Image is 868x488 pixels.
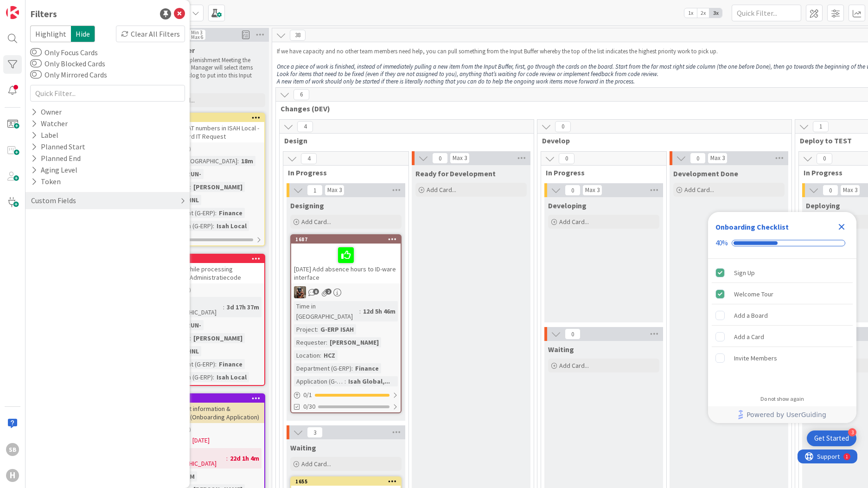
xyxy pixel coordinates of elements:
div: Time in [GEOGRAPHIC_DATA] [158,448,226,469]
div: 1850 [155,255,264,263]
div: 1 [48,4,51,11]
div: Invite Members is incomplete. [712,348,853,368]
div: Filters [30,7,57,21]
div: Custom Fields [30,195,77,206]
span: : [359,306,361,316]
div: Finance [217,359,245,369]
div: Finance [353,363,381,373]
div: 1655 [295,478,401,485]
span: : [351,363,353,373]
div: Max 6 [191,35,203,39]
div: Checklist Container [708,212,856,423]
label: Only Mirrored Cards [30,69,107,80]
div: Close Checklist [834,219,849,234]
span: 0 [823,185,838,196]
div: 1687 [295,236,401,243]
button: Only Focus Cards [30,48,42,57]
div: Time in [GEOGRAPHIC_DATA] [294,301,359,321]
span: Add Card... [301,460,331,468]
span: 6 [294,89,309,100]
span: 4 [297,121,313,132]
span: 0 [432,153,448,164]
span: 0 [817,153,832,164]
span: 0 [565,328,581,340]
p: During the Replenishment Meeting the team & Team Manager will select items from the backlog to pu... [156,57,263,87]
a: 1807Incorrect VAT numbers in ISAH Local - Non standard IT RequestTime in [GEOGRAPHIC_DATA]:18mPro... [154,113,265,246]
div: SB [6,443,19,456]
span: Deploying [806,201,840,210]
div: [PERSON_NAME] [327,337,381,347]
a: 1687[DATE] Add absence hours to ID-ware interfaceVKTime in [GEOGRAPHIC_DATA]:12d 5h 46mProject:G-... [290,234,402,413]
div: Aging Level [30,164,78,176]
div: 1807 [159,115,264,121]
span: : [326,337,327,347]
span: [DATE] [192,436,210,445]
div: 3 [848,428,856,437]
div: Max 3 [453,156,467,161]
div: 1687 [291,235,401,244]
span: Add Card... [559,218,589,226]
div: Min 3 [191,30,202,35]
div: Welcome Tour is complete. [712,284,853,304]
div: G-ERP ISAH [318,324,356,334]
em: A new item of work should only be started if there is literally nothing that you can do to help t... [277,77,635,85]
div: 1850 [159,256,264,262]
span: 0 [559,153,574,164]
div: HNL [185,195,201,205]
div: Watcher [30,118,69,129]
span: Design [284,136,522,145]
div: Time in [GEOGRAPHIC_DATA] [158,297,223,317]
span: 8 [313,289,319,295]
span: : [190,333,191,343]
div: 18m [239,156,255,166]
span: 0 / 1 [303,390,312,400]
span: 3x [709,8,722,18]
span: Add Card... [559,361,589,370]
div: -RUN- [182,169,204,179]
a: Powered by UserGuiding [713,406,852,423]
label: Only Focus Cards [30,47,98,58]
span: : [317,324,318,334]
div: [PERSON_NAME] [191,333,245,343]
input: Quick Filter... [30,85,185,102]
span: 0 [555,121,571,132]
div: Planned Start [30,141,86,153]
div: 1187 [159,395,264,402]
div: Finance [217,208,245,218]
a: 1850[SS] Error while processing Toekennen AdministratiecodeTime in [GEOGRAPHIC_DATA]:3d 17h 37mPr... [154,254,265,386]
button: Only Mirrored Cards [30,70,42,79]
div: 1807 [155,114,264,122]
div: Owner [30,106,63,118]
div: Clear All Filters [116,26,185,42]
span: Powered by UserGuiding [747,409,826,420]
div: Welcome Tour [734,289,773,300]
span: : [213,221,214,231]
div: Yim Support information & knowledge (Onboarding Application) [155,403,264,423]
div: Max 3 [843,188,857,193]
span: In Progress [288,168,397,177]
span: : [226,453,228,463]
div: Max 3 [710,156,725,161]
div: 1187Yim Support information & knowledge (Onboarding Application) [155,394,264,423]
span: Develop [542,136,780,145]
div: Checklist items [708,259,856,389]
div: HCZ [321,350,338,360]
div: 40% [715,239,728,247]
span: Support [19,1,42,13]
span: 1 [813,121,829,132]
div: Requester [294,337,326,347]
span: 38 [290,30,306,41]
span: Waiting [290,443,316,452]
div: Application (G-ERP) [294,376,345,386]
input: Quick Filter... [732,5,801,21]
div: Isah Local [214,221,249,231]
div: Invite Members [734,353,777,364]
div: Sign Up is complete. [712,263,853,283]
div: 1850[SS] Error while processing Toekennen Administratiecode [155,255,264,283]
span: : [237,156,239,166]
span: Developing [548,201,587,210]
span: : [215,208,217,218]
span: : [213,372,214,382]
div: [SS] Error while processing Toekennen Administratiecode [155,263,264,283]
span: : [215,359,217,369]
